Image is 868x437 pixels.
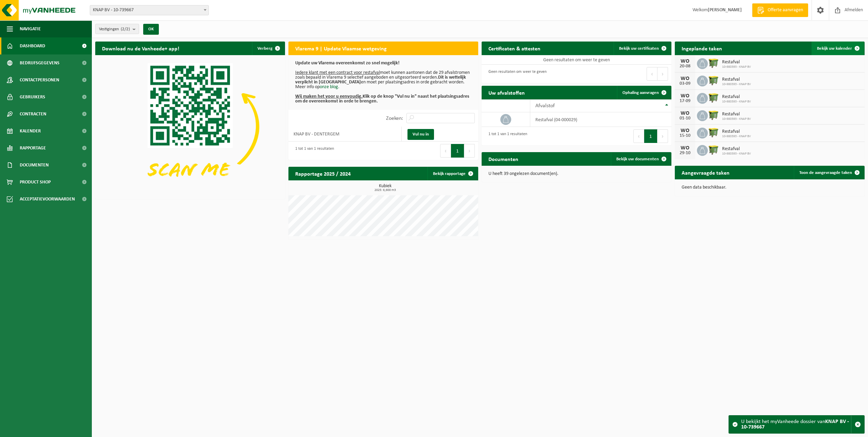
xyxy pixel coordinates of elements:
a: Toon de aangevraagde taken [794,166,864,179]
span: Gebruikers [20,88,45,106]
h2: Rapportage 2025 / 2024 [288,167,357,180]
span: Restafval [722,77,751,82]
div: WO [678,145,692,151]
button: 1 [644,129,657,143]
span: Contactpersonen [20,71,59,88]
span: Bekijk uw kalender [817,46,852,51]
span: Toon de aangevraagde taken [799,171,852,175]
button: Next [657,67,668,81]
button: Previous [633,129,644,143]
img: WB-1100-HPE-GN-50 [708,144,719,156]
div: 01-10 [678,116,692,121]
button: Next [657,129,668,143]
button: Previous [647,67,657,81]
label: Zoeken: [386,116,403,121]
span: 10-980393 - KNAP BV [722,134,751,139]
p: moet kunnen aantonen dat de 29 afvalstromen zoals bepaald in Vlarema 9 selectief aangeboden en ui... [295,61,471,104]
span: Contracten [20,106,46,123]
span: 10-980393 - KNAP BV [722,82,751,86]
span: Restafval [722,112,751,117]
a: Bekijk uw kalender [812,42,864,55]
span: Bedrijfsgegevens [20,54,60,71]
a: Bekijk uw documenten [611,152,671,166]
img: Download de VHEPlus App [95,55,285,198]
b: Dit is wettelijk verplicht in [GEOGRAPHIC_DATA] [295,75,466,85]
img: WB-1100-HPE-GN-50 [708,92,719,103]
div: 1 tot 1 van 1 resultaten [292,143,334,158]
span: Acceptatievoorwaarden [20,191,75,208]
div: U bekijkt het myVanheede dossier van [741,416,851,433]
a: Bekijk uw certificaten [614,42,671,55]
u: Iedere klant met een contract voor restafval [295,70,380,75]
span: Kalender [20,123,41,140]
span: Restafval [722,60,751,65]
span: 10-980393 - KNAP BV [722,117,751,121]
h2: Ingeplande taken [675,42,729,55]
span: KNAP BV - 10-739667 [90,5,209,15]
span: Bekijk uw documenten [616,157,659,161]
button: 1 [451,144,464,158]
span: Bekijk uw certificaten [619,46,659,51]
span: Restafval [722,94,751,100]
span: Verberg [257,46,272,51]
div: 29-10 [678,151,692,156]
div: WO [678,76,692,81]
div: WO [678,128,692,133]
span: Restafval [722,146,751,152]
span: 10-980393 - KNAP BV [722,100,751,104]
u: Wij maken het voor u eenvoudig. [295,94,363,99]
td: Geen resultaten om weer te geven [482,55,671,65]
img: WB-1100-HPE-GN-50 [708,109,719,121]
span: 10-980393 - KNAP BV [722,152,751,156]
button: Vestigingen(2/2) [95,24,139,34]
b: Update uw Vlarema overeenkomst zo snel mogelijk! [295,61,400,66]
p: Geen data beschikbaar. [682,185,858,190]
span: Restafval [722,129,751,134]
span: 2025: 6,600 m3 [292,189,478,192]
p: U heeft 39 ongelezen document(en). [488,172,665,176]
button: Previous [440,144,451,158]
button: OK [143,24,159,35]
a: Offerte aanvragen [752,3,808,17]
b: Klik op de knop "Vul nu in" naast het plaatsingsadres om de overeenkomst in orde te brengen. [295,94,469,104]
div: WO [678,93,692,99]
div: WO [678,59,692,64]
span: Afvalstof [535,103,555,109]
div: 1 tot 1 van 1 resultaten [485,129,527,144]
h2: Aangevraagde taken [675,166,736,179]
span: Vestigingen [99,24,130,34]
a: Bekijk rapportage [428,167,478,180]
h2: Uw afvalstoffen [482,86,532,99]
div: WO [678,111,692,116]
span: Offerte aanvragen [766,7,805,14]
img: WB-1100-HPE-GN-50 [708,57,719,69]
div: Geen resultaten om weer te geven [485,66,547,81]
h2: Certificaten & attesten [482,42,547,55]
td: KNAP BV - DENTERGEM [288,127,402,142]
td: restafval (04-000029) [530,112,671,127]
a: Vul nu in [407,129,434,140]
img: WB-1100-HPE-GN-50 [708,75,719,86]
img: WB-1100-HPE-GN-50 [708,127,719,138]
span: Product Shop [20,174,51,191]
div: 17-09 [678,99,692,103]
h2: Download nu de Vanheede+ app! [95,42,186,55]
a: Ophaling aanvragen [617,86,671,99]
span: Rapportage [20,140,46,157]
count: (2/2) [121,27,130,31]
button: Next [464,144,475,158]
span: Dashboard [20,37,45,54]
span: Documenten [20,157,49,174]
span: KNAP BV - 10-739667 [90,5,208,15]
strong: [PERSON_NAME] [708,7,742,13]
h2: Documenten [482,152,525,165]
span: Navigatie [20,20,41,37]
span: Ophaling aanvragen [622,91,659,95]
a: onze blog. [320,84,339,90]
span: 10-980393 - KNAP BV [722,65,751,69]
h3: Kubiek [292,184,478,192]
button: Verberg [252,42,284,55]
div: 03-09 [678,81,692,86]
div: 20-08 [678,64,692,69]
div: 15-10 [678,133,692,138]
